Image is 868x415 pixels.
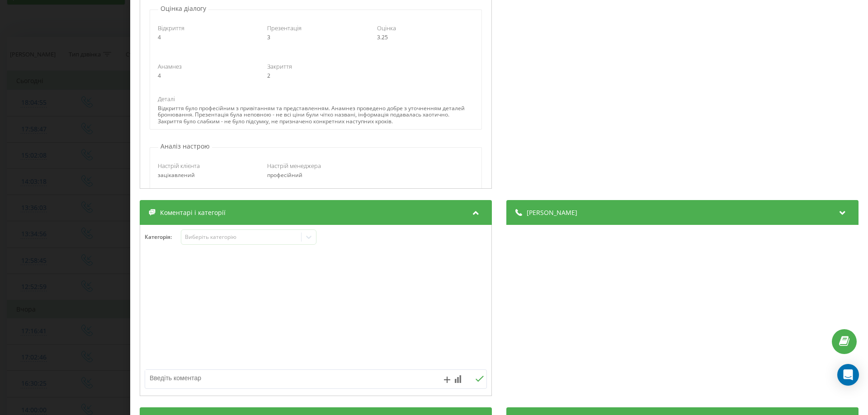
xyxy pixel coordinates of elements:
span: Презентація [267,24,302,32]
span: Настрій менеджера [267,162,321,170]
div: професійний [267,172,364,178]
div: зацікавлений [158,172,255,178]
span: [PERSON_NAME] [527,208,577,217]
div: 4 [158,73,255,79]
div: 3.25 [377,34,474,41]
div: 4 [158,34,255,41]
div: 3 [267,34,364,41]
div: Виберіть категорію [185,233,298,241]
span: Коментарі і категорії [160,208,226,217]
span: Закриття [267,62,292,70]
span: Настрій клієнта [158,162,200,170]
span: Оцінка [377,24,396,32]
p: Аналіз настрою [158,142,212,151]
span: Відкриття [158,24,184,32]
div: 2 [267,73,364,79]
div: Відкриття було професійним з привітанням та представленням. Анамнез проведено добре з уточненням ... [158,105,473,125]
span: Анамнез [158,62,182,70]
p: Оцінка діалогу [158,4,208,13]
div: Open Intercom Messenger [837,364,859,386]
span: Деталі [158,95,175,103]
h4: Категорія : [145,234,181,240]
